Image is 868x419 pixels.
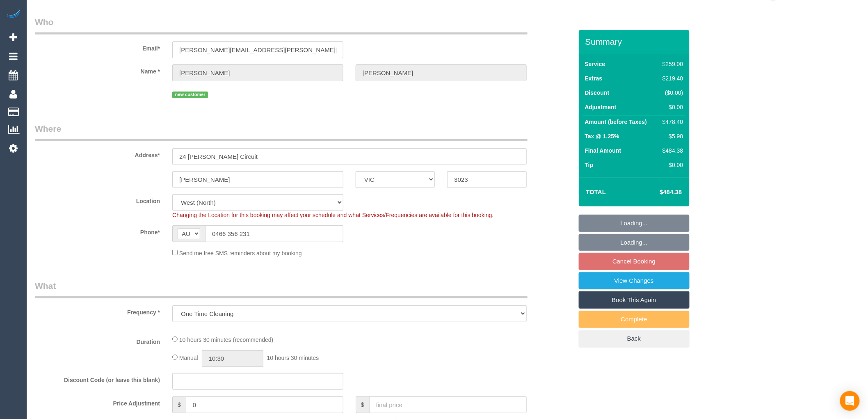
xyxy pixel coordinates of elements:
label: Email* [29,41,166,53]
label: Final Amount [585,147,621,155]
div: $219.40 [659,74,683,82]
legend: Who [35,16,528,34]
label: Amount (before Taxes) [585,118,647,126]
a: Book This Again [579,291,690,309]
label: Address* [29,148,166,159]
span: Manual [179,355,198,361]
div: Open Intercom Messenger [840,391,860,411]
span: 10 hours 30 minutes (recommended) [179,337,274,343]
span: Send me free SMS reminders about my booking [179,250,302,256]
label: Extras [585,74,603,82]
label: Phone* [29,225,166,236]
label: Tip [585,161,594,169]
div: $259.00 [659,60,683,68]
label: Duration [29,335,166,346]
div: $0.00 [659,161,683,169]
input: final price [369,396,527,413]
span: Changing the Location for this booking may affect your schedule and what Services/Frequencies are... [172,212,493,218]
h4: $484.38 [635,189,682,196]
legend: What [35,280,528,298]
span: new customer [172,92,208,98]
input: Last Name* [356,64,527,81]
h3: Summary [585,37,685,46]
label: Price Adjustment [29,396,166,408]
a: Back [579,330,690,347]
label: Service [585,60,605,68]
label: Discount Code (or leave this blank) [29,373,166,384]
label: Adjustment [585,103,617,111]
label: Frequency * [29,305,166,316]
span: $ [356,396,369,413]
strong: Total [586,188,606,195]
span: 10 hours 30 minutes [267,355,319,361]
input: Phone* [205,225,343,242]
a: View Changes [579,272,690,289]
input: Email* [172,41,343,58]
input: First Name* [172,64,343,81]
div: ($0.00) [659,89,683,97]
div: $478.40 [659,118,683,126]
label: Location [29,194,166,205]
img: Automaid Logo [5,8,21,20]
div: $484.38 [659,147,683,155]
label: Tax @ 1.25% [585,132,619,140]
div: $5.98 [659,132,683,140]
label: Name * [29,64,166,76]
input: Post Code* [447,171,526,188]
input: Suburb* [172,171,343,188]
legend: Where [35,123,528,141]
div: $0.00 [659,103,683,111]
span: $ [172,396,186,413]
label: Discount [585,89,610,97]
